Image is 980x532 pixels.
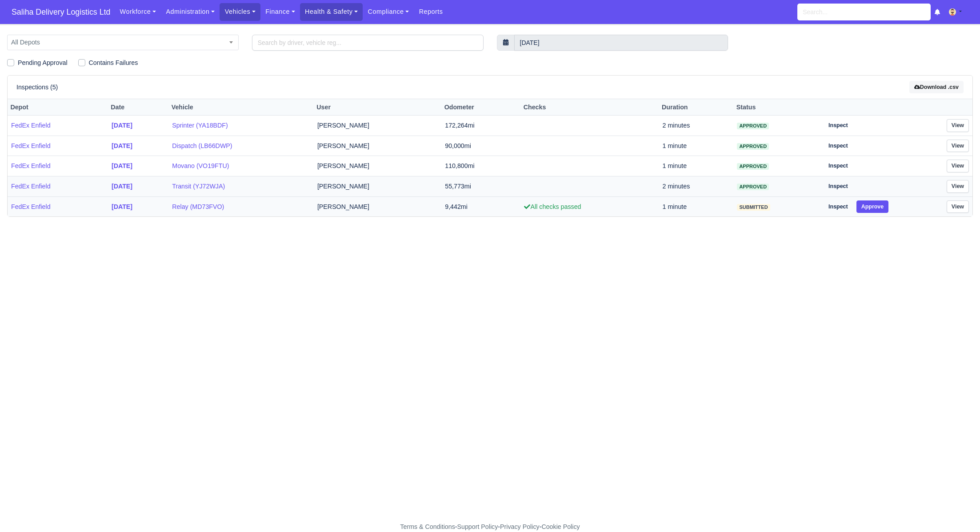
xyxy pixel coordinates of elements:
input: Search... [797,4,931,20]
a: Terms & Conditions [400,523,455,530]
button: Download .csv [909,81,964,94]
td: 110,800mi [441,156,520,176]
a: FedEx Enfield [11,120,104,131]
a: Inspect [824,180,853,193]
th: User [314,99,441,116]
span: Saliha Delivery Logistics Ltd [7,3,115,21]
strong: [DATE] [112,122,132,129]
iframe: Chat Widget [820,429,980,532]
th: Vehicle [168,99,314,116]
td: 1 minute [659,196,734,216]
td: 2 minutes [659,116,734,136]
td: [PERSON_NAME] [314,156,441,176]
a: Reports [414,3,448,20]
a: View [947,160,969,172]
a: Finance [260,3,300,20]
a: View [947,180,969,193]
a: View [947,119,969,132]
a: Sprinter (YA18BDF) [172,120,310,131]
a: [DATE] [112,161,165,171]
a: [DATE] [112,181,165,192]
strong: [DATE] [112,183,132,190]
a: [DATE] [112,141,165,151]
strong: [DATE] [112,203,132,210]
strong: [DATE] [112,142,132,149]
button: Approve [856,200,889,213]
input: Search by driver, vehicle reg... [252,35,484,51]
a: View [947,200,969,213]
a: Saliha Delivery Logistics Ltd [7,4,115,21]
a: Privacy Policy [500,523,540,530]
th: Depot [8,99,108,116]
td: 1 minute [659,136,734,156]
td: 9,442mi [441,196,520,216]
a: Relay (MD73FVO) [172,202,310,212]
a: Transit (YJ72WJA) [172,181,310,192]
th: Status [733,99,820,116]
td: [PERSON_NAME] [314,136,441,156]
td: [PERSON_NAME] [314,116,441,136]
td: 55,773mi [441,176,520,197]
span: All Depots [7,35,239,50]
a: Dispatch (LB66DWP) [172,141,310,151]
span: All Depots [8,37,238,48]
a: FedEx Enfield [11,202,104,212]
a: [DATE] [112,120,165,131]
td: 90,000mi [441,136,520,156]
td: 1 minute [659,156,734,176]
a: Inspect [824,200,853,213]
label: Pending Approval [18,58,68,68]
strong: [DATE] [112,162,132,169]
a: Inspect [824,140,853,152]
a: Vehicles [220,3,260,20]
span: approved [737,123,769,129]
a: Compliance [363,3,414,20]
a: Cookie Policy [541,523,580,530]
th: Checks [520,99,659,116]
th: Duration [659,99,734,116]
a: Health & Safety [300,3,363,20]
td: 2 minutes [659,176,734,197]
span: approved [737,184,769,190]
a: FedEx Enfield [11,161,104,171]
a: Administration [161,3,220,20]
span: All checks passed [524,203,581,210]
span: submitted [737,204,770,211]
label: Contains Failures [89,58,138,68]
a: Support Policy [457,523,498,530]
a: FedEx Enfield [11,141,104,151]
h6: Inspections (5) [16,84,58,91]
td: [PERSON_NAME] [314,176,441,197]
a: Inspect [824,160,853,172]
a: Movano (VO19FTU) [172,161,310,171]
a: View [947,140,969,152]
td: 172,264mi [441,116,520,136]
a: [DATE] [112,202,165,212]
th: Odometer [441,99,520,116]
td: [PERSON_NAME] [314,196,441,216]
a: FedEx Enfield [11,181,104,192]
a: Inspect [824,119,853,132]
th: Date [108,99,168,116]
div: - - - [237,522,744,532]
span: approved [737,143,769,150]
a: Workforce [115,3,161,20]
span: approved [737,163,769,170]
